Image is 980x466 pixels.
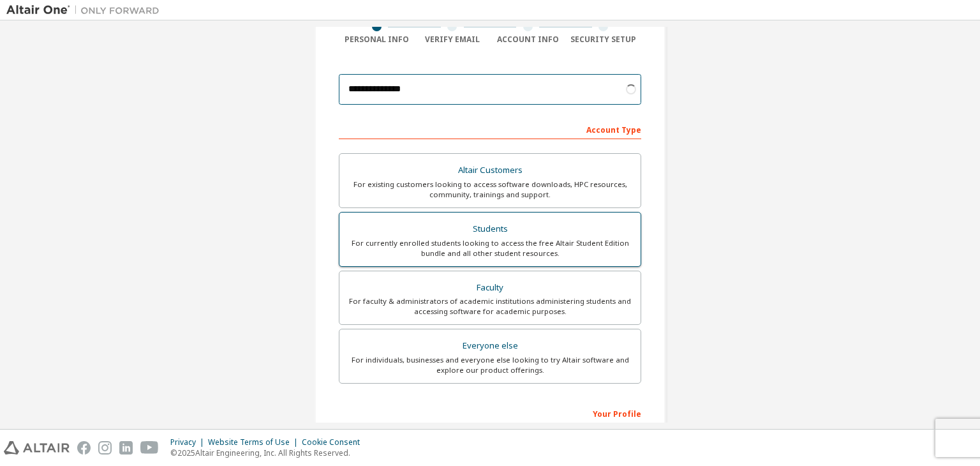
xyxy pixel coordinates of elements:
[302,437,367,447] div: Cookie Consent
[347,179,633,200] div: For existing customers looking to access software downloads, HPC resources, community, trainings ...
[4,441,70,455] img: altair_logo.svg
[339,403,641,423] div: Your Profile
[77,441,91,455] img: facebook.svg
[566,34,642,45] div: Security Setup
[339,34,415,45] div: Personal Info
[347,337,633,355] div: Everyone else
[415,34,491,45] div: Verify Email
[347,296,633,317] div: For faculty & administrators of academic institutions administering students and accessing softwa...
[170,447,367,458] p: © 2025 Altair Engineering, Inc. All Rights Reserved.
[170,437,208,447] div: Privacy
[339,119,641,139] div: Account Type
[208,437,302,447] div: Website Terms of Use
[140,441,159,455] img: youtube.svg
[490,34,566,45] div: Account Info
[347,279,633,297] div: Faculty
[6,4,166,17] img: Altair One
[98,441,112,455] img: instagram.svg
[347,355,633,375] div: For individuals, businesses and everyone else looking to try Altair software and explore our prod...
[119,441,133,455] img: linkedin.svg
[347,162,633,179] div: Altair Customers
[347,220,633,238] div: Students
[347,238,633,259] div: For currently enrolled students looking to access the free Altair Student Edition bundle and all ...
